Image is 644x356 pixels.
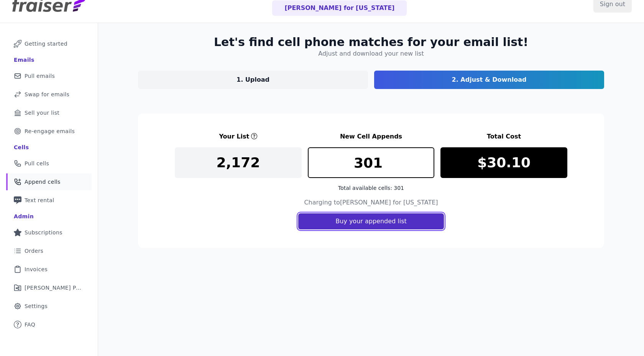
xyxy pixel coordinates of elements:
[6,224,92,241] a: Subscriptions
[284,3,394,13] p: [PERSON_NAME] for [US_STATE]
[25,265,48,273] span: Invoices
[308,132,435,141] h3: New Cell Appends
[6,123,92,140] a: Re-engage emails
[25,127,75,135] span: Re-engage emails
[452,75,527,84] p: 2. Adjust & Download
[298,213,444,229] button: Buy your appended list
[25,196,54,204] span: Text rental
[138,71,368,89] a: 1. Upload
[304,198,438,207] h4: Charging to [PERSON_NAME] for [US_STATE]
[6,279,92,296] a: [PERSON_NAME] Performance
[25,91,69,98] span: Swap for emails
[25,229,62,236] span: Subscriptions
[6,68,92,84] a: Pull emails
[308,184,435,192] div: Total available cells: 301
[6,242,92,259] a: Orders
[25,72,55,80] span: Pull emails
[6,155,92,172] a: Pull cells
[6,104,92,121] a: Sell your list
[25,302,48,310] span: Settings
[219,132,249,141] h3: Your List
[6,298,92,315] a: Settings
[216,155,260,170] p: 2,172
[6,261,92,278] a: Invoices
[440,132,567,141] h3: Total Cost
[374,71,604,89] a: 2. Adjust & Download
[25,109,59,117] span: Sell your list
[6,86,92,103] a: Swap for emails
[25,40,67,48] span: Getting started
[14,143,29,151] div: Cells
[477,155,531,170] p: $30.10
[14,213,34,220] div: Admin
[25,284,82,292] span: [PERSON_NAME] Performance
[25,321,35,328] span: FAQ
[6,316,92,333] a: FAQ
[237,75,269,84] p: 1. Upload
[6,192,92,209] a: Text rental
[318,49,424,58] h4: Adjust and download your new list
[6,35,92,52] a: Getting started
[25,247,43,255] span: Orders
[14,56,34,64] div: Emails
[214,35,528,49] h2: Let's find cell phone matches for your email list!
[25,178,61,186] span: Append cells
[6,173,92,190] a: Append cells
[25,160,49,167] span: Pull cells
